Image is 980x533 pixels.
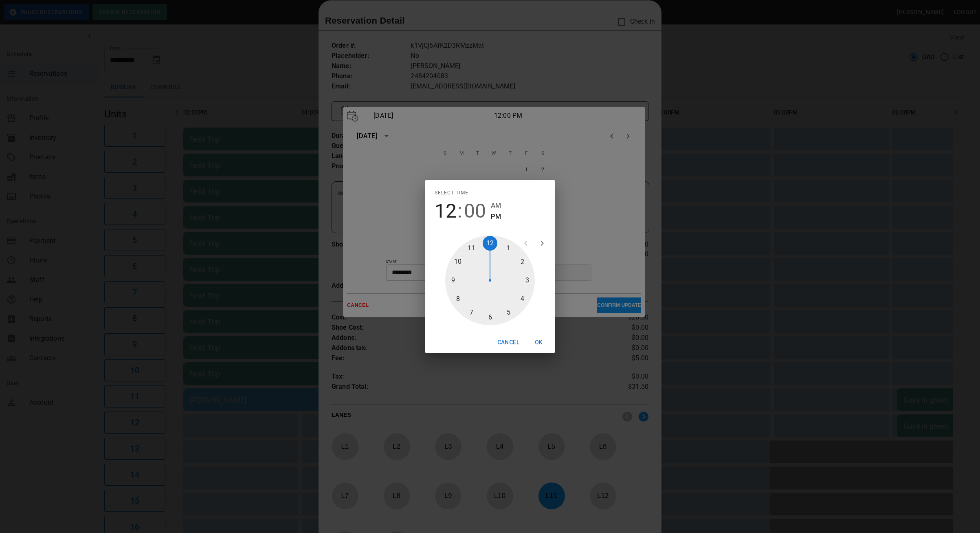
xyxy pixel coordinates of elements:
button: 12 [435,200,457,222]
span: Select time [435,187,468,200]
button: open next view [534,235,550,251]
button: OK [526,335,552,350]
button: PM [491,211,501,222]
button: AM [491,200,501,211]
button: 00 [464,200,486,222]
button: Cancel [494,335,523,350]
span: : [457,200,462,222]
